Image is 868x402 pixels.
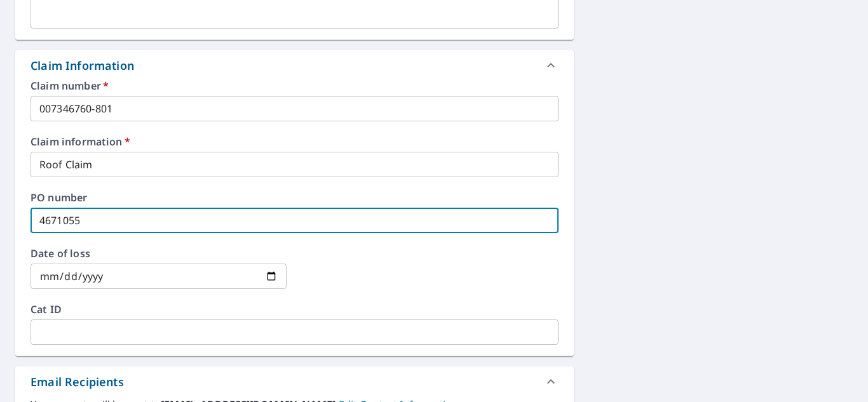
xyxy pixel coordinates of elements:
[31,57,134,74] div: Claim Information
[31,192,559,203] label: PO number
[31,137,559,147] label: Claim information
[15,366,574,397] div: Email Recipients
[31,248,287,258] label: Date of loss
[31,81,559,91] label: Claim number
[15,50,574,81] div: Claim Information
[31,304,559,314] label: Cat ID
[31,373,124,391] div: Email Recipients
